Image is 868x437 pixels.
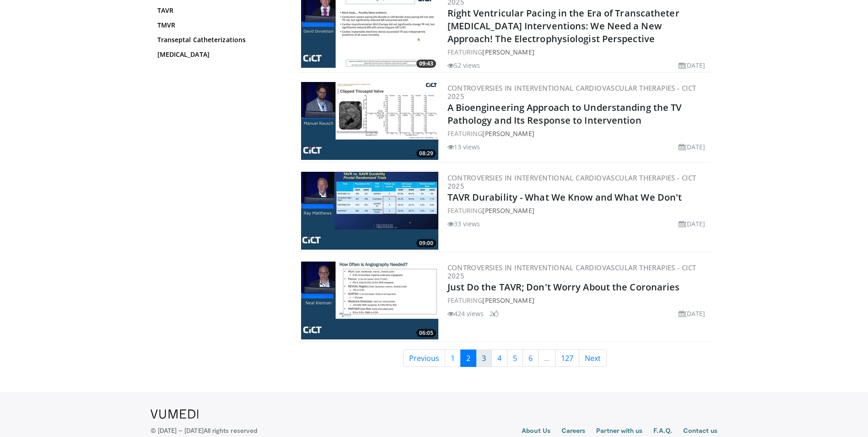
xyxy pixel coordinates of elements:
img: 38bb20fa-acd1-4167-803a-d56c5f0b6776.300x170_q85_crop-smart_upscale.jpg [301,82,438,160]
a: Previous [403,350,445,367]
a: A Bioengineering Approach to Understanding the TV Pathology and Its Response to Intervention [447,101,682,126]
li: 424 views [447,309,484,318]
a: 1 [445,350,461,367]
a: [PERSON_NAME] [482,129,534,138]
a: TAVR [157,6,281,15]
a: Careers [561,426,586,437]
a: Controversies in Interventional Cardiovascular Therapies - CICT 2025 [447,263,696,280]
img: f95abdee-6078-445b-a799-61802f0a7545.300x170_q85_crop-smart_upscale.jpg [301,172,438,250]
a: 6 [523,350,539,367]
img: d854b3de-983a-4bb6-8a6e-65a811338362.300x170_q85_crop-smart_upscale.jpg [301,262,438,339]
p: © [DATE] – [DATE] [151,426,258,435]
li: [DATE] [679,309,706,318]
span: All rights reserved [204,426,257,434]
a: 2 [460,350,476,367]
a: TMVR [157,21,281,30]
div: FEATURING [447,295,709,305]
li: 33 views [447,219,480,229]
a: TAVR Durability - What We Know and What We Don't [447,191,682,203]
a: Partner with us [596,426,642,437]
a: [MEDICAL_DATA] [157,50,281,59]
a: 127 [555,350,579,367]
a: Next [579,350,607,367]
a: Contact us [683,426,718,437]
div: FEATURING [447,129,709,138]
div: FEATURING [447,206,709,215]
a: [PERSON_NAME] [482,296,534,305]
a: 3 [476,350,492,367]
a: Controversies in Interventional Cardiovascular Therapies - CICT 2025 [447,83,696,101]
span: 09:00 [416,239,436,247]
li: 52 views [447,60,480,70]
span: 08:29 [416,149,436,158]
span: 09:43 [416,60,436,68]
div: FEATURING [447,47,709,57]
nav: Search results pages [299,350,711,367]
span: 06:05 [416,329,436,337]
a: 5 [507,350,523,367]
a: Right Ventricular Pacing in the Era of Transcatheter [MEDICAL_DATA] Interventions: We Need a New ... [447,7,679,45]
a: 06:05 [301,262,438,339]
li: 2 [490,309,499,318]
li: [DATE] [679,219,706,229]
a: F.A.Q. [653,426,672,437]
a: Just Do the TAVR; Don't Worry About the Coronaries [447,281,680,293]
a: About Us [522,426,550,437]
a: 09:00 [301,172,438,250]
a: 08:29 [301,82,438,160]
a: Controversies in Interventional Cardiovascular Therapies - CICT 2025 [447,173,696,191]
a: [PERSON_NAME] [482,48,534,56]
li: 13 views [447,142,480,152]
li: [DATE] [679,60,706,70]
a: [PERSON_NAME] [482,206,534,215]
li: [DATE] [679,142,706,152]
a: Transeptal Catheterizations [157,35,281,44]
img: VuMedi Logo [151,410,199,419]
a: 4 [491,350,507,367]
